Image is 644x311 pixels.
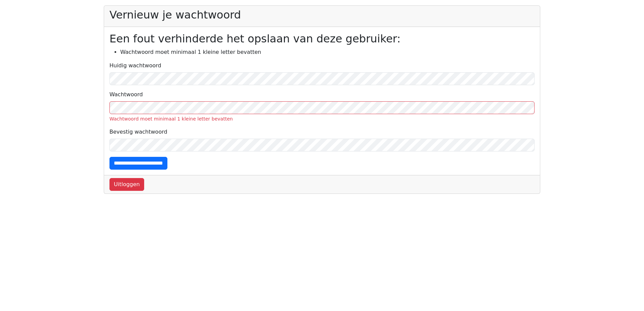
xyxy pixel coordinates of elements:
[109,128,167,136] label: Bevestig wachtwoord
[109,91,143,99] label: Wachtwoord
[109,178,144,191] a: Uitloggen
[109,8,535,21] h2: Vernieuw je wachtwoord
[109,32,535,45] h2: Een fout verhinderde het opslaan van deze gebruiker:
[120,48,535,56] li: Wachtwoord moet minimaal 1 kleine letter bevatten
[109,62,161,70] label: Huidig wachtwoord
[109,115,535,123] div: Wachtwoord moet minimaal 1 kleine letter bevatten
